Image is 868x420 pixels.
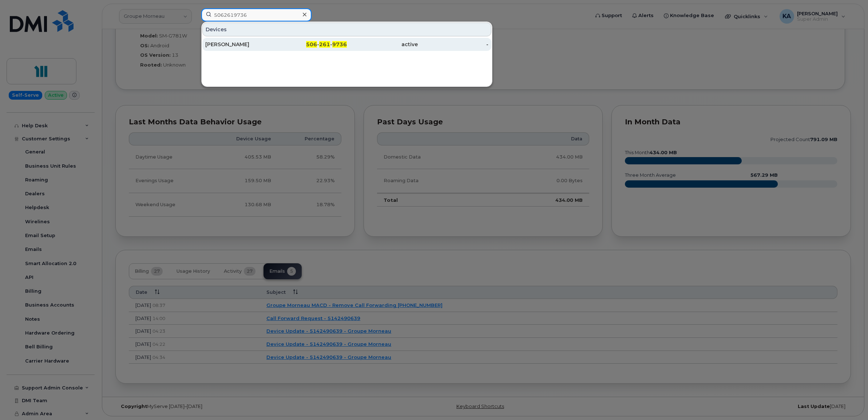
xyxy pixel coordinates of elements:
[276,41,347,48] div: - -
[418,41,489,48] div: -
[319,41,330,48] span: 261
[836,388,863,415] iframe: Messenger Launcher
[202,38,491,51] a: [PERSON_NAME]506-261-9736active-
[205,41,276,48] div: [PERSON_NAME]
[332,41,347,48] span: 9736
[347,41,418,48] div: active
[201,8,312,21] input: Find something...
[306,41,317,48] span: 506
[202,23,491,36] div: Devices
